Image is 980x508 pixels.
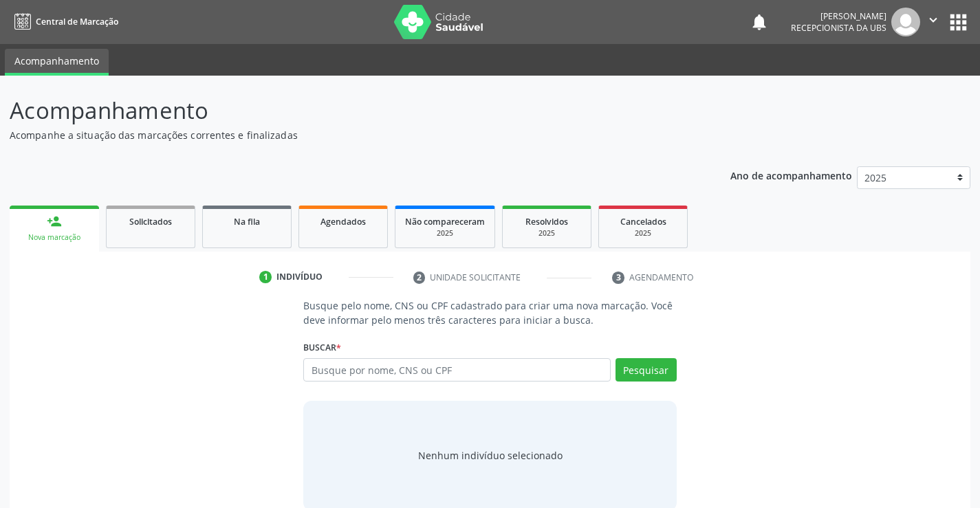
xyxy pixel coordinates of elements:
[5,49,109,76] a: Acompanhamento
[730,166,852,184] p: Ano de acompanhamento
[234,216,260,228] span: Na fila
[129,216,172,228] span: Solicitados
[259,271,272,283] div: 1
[320,216,366,228] span: Agendados
[791,10,886,22] div: [PERSON_NAME]
[512,228,581,239] div: 2025
[19,232,89,243] div: Nova marcação
[303,337,341,358] label: Buscar
[47,214,62,229] div: person_add
[303,298,676,327] p: Busque pelo nome, CNS ou CPF cadastrado para criar uma nova marcação. Você deve informar pelo men...
[276,271,323,283] div: Indivíduo
[36,16,118,27] span: Central de Marcação
[926,12,941,27] i: 
[418,448,563,463] div: Nenhum indivíduo selecionado
[616,358,677,382] button: Pesquisar
[303,358,610,382] input: Busque por nome, CNS ou CPF
[791,22,886,34] span: Recepcionista da UBS
[10,10,118,33] a: Central de Marcação
[405,216,485,228] span: Não compareceram
[405,228,485,239] div: 2025
[10,93,682,128] p: Acompanhamento
[920,8,946,36] button: 
[10,128,682,142] p: Acompanhe a situação das marcações correntes e finalizadas
[620,216,666,228] span: Cancelados
[525,216,568,228] span: Resolvidos
[891,8,920,36] img: img
[946,10,970,34] button: apps
[750,12,769,32] button: notifications
[609,228,677,239] div: 2025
